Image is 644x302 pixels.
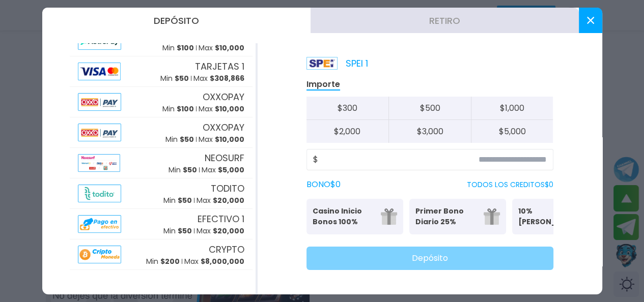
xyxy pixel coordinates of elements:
[67,87,256,117] button: AlipayOXXOPAYMin $100Max $10,000
[313,154,318,166] span: $
[197,195,244,206] p: Max
[306,120,389,143] button: $2,000
[193,73,244,84] p: Max
[203,90,244,104] span: OXXOPAY
[199,104,244,114] p: Max
[67,148,256,178] button: AlipayNEOSURFMin $50Max $5,000
[484,208,500,225] img: gift
[178,195,192,205] span: $ 50
[306,178,341,191] label: BONO $ 0
[388,97,471,120] button: $500
[213,195,244,205] span: $ 20,000
[199,134,244,145] p: Max
[177,43,194,53] span: $ 100
[195,59,244,73] span: TARJETAS 1
[180,134,194,144] span: $ 50
[210,73,244,83] span: $ 308,866
[67,56,256,87] button: AlipayTARJETAS 1Min $50Max $308,866
[78,215,122,233] img: Alipay
[215,43,244,53] span: $ 10,000
[409,199,506,234] button: Primer Bono Diario 25%
[388,120,471,143] button: $3,000
[42,8,311,33] button: Depósito
[78,63,121,80] img: Alipay
[78,93,122,111] img: Alipay
[215,104,244,114] span: $ 10,000
[165,134,194,145] p: Min
[203,120,244,134] span: OXXOPAY
[306,247,553,270] button: Depósito
[211,182,244,195] span: TODITO
[146,256,180,267] p: Min
[67,209,256,239] button: AlipayEFECTIVO 1Min $50Max $20,000
[78,185,122,202] img: Alipay
[202,165,244,175] p: Max
[415,206,478,227] p: Primer Bono Diario 25%
[78,154,120,172] img: Alipay
[471,97,553,120] button: $1,000
[67,239,256,270] button: AlipayCRYPTOMin $200Max $8,000,000
[162,104,194,114] p: Min
[78,124,122,141] img: Alipay
[313,206,375,227] p: Casino Inicio Bonos 100%
[306,199,403,234] button: Casino Inicio Bonos 100%
[218,165,244,175] span: $ 5,000
[512,199,609,234] button: 10% [PERSON_NAME]
[162,43,194,53] p: Min
[198,212,244,226] span: EFECTIVO 1
[199,43,244,53] p: Max
[518,206,580,227] p: 10% [PERSON_NAME]
[311,8,579,33] button: Retiro
[205,151,244,165] span: NEOSURF
[177,104,194,114] span: $ 100
[178,226,192,236] span: $ 50
[169,165,197,175] p: Min
[306,56,368,70] p: SPEI 1
[209,243,244,256] span: CRYPTO
[197,226,244,236] p: Max
[78,246,122,263] img: Alipay
[215,134,244,144] span: $ 10,000
[381,208,397,225] img: gift
[183,165,197,175] span: $ 50
[471,120,553,143] button: $5,000
[160,256,180,266] span: $ 200
[306,79,340,90] p: Importe
[184,256,244,267] p: Max
[306,57,338,70] img: Platform Logo
[67,178,256,209] button: AlipayTODITOMin $50Max $20,000
[306,97,389,120] button: $300
[467,179,553,190] p: TODOS LOS CREDITOS $ 0
[163,226,192,236] p: Min
[163,195,192,206] p: Min
[67,117,256,148] button: AlipayOXXOPAYMin $50Max $10,000
[213,226,244,236] span: $ 20,000
[201,256,244,266] span: $ 8,000,000
[160,73,189,84] p: Min
[175,73,189,83] span: $ 50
